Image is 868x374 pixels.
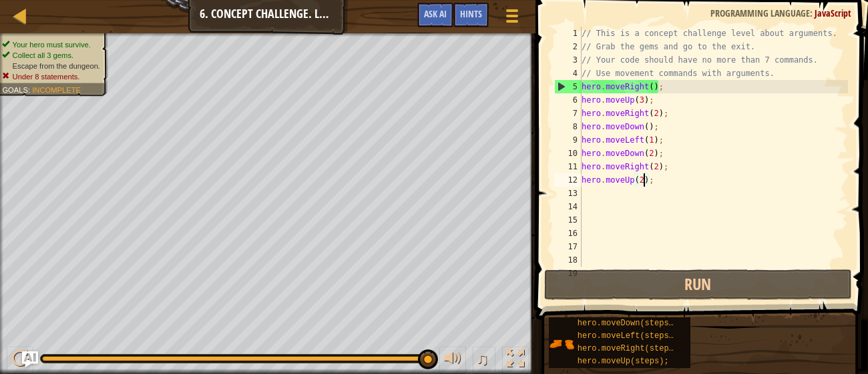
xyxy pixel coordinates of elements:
[2,50,100,61] li: Collect all 3 gems.
[555,80,582,93] div: 5
[2,39,100,50] li: Your hero must survive.
[554,240,582,253] div: 17
[473,347,495,374] button: ♫
[502,347,529,374] button: Toggle fullscreen
[495,3,529,34] button: Show game menu
[475,349,489,369] span: ♫
[2,85,28,94] span: Goals
[554,120,582,133] div: 8
[554,227,582,240] div: 16
[13,51,74,59] span: Collect all 3 gems.
[549,331,574,357] img: portrait.png
[554,187,582,200] div: 13
[554,213,582,227] div: 15
[554,93,582,107] div: 6
[460,7,482,20] span: Hints
[554,53,582,67] div: 3
[815,7,851,19] span: JavaScript
[578,331,678,341] span: hero.moveLeft(steps);
[28,85,32,94] span: :
[710,7,810,19] span: Programming language
[554,160,582,173] div: 11
[554,133,582,147] div: 9
[554,67,582,80] div: 4
[554,40,582,53] div: 2
[32,85,81,94] span: Incomplete
[554,173,582,187] div: 12
[554,267,582,280] div: 19
[439,347,466,374] button: Adjust volume
[810,7,815,19] span: :
[544,269,851,300] button: Run
[13,40,91,49] span: Your hero must survive.
[554,27,582,40] div: 1
[554,147,582,160] div: 10
[554,107,582,120] div: 7
[424,7,447,20] span: Ask AI
[417,3,453,27] button: Ask AI
[2,61,100,71] li: Escape from the dungeon.
[554,253,582,267] div: 18
[578,357,669,366] span: hero.moveUp(steps);
[7,347,33,374] button: Ctrl + P: Play
[578,344,683,353] span: hero.moveRight(steps);
[578,319,678,328] span: hero.moveDown(steps);
[22,351,38,367] button: Ask AI
[2,71,100,82] li: Under 8 statements.
[13,72,80,81] span: Under 8 statements.
[13,61,100,70] span: Escape from the dungeon.
[554,200,582,213] div: 14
